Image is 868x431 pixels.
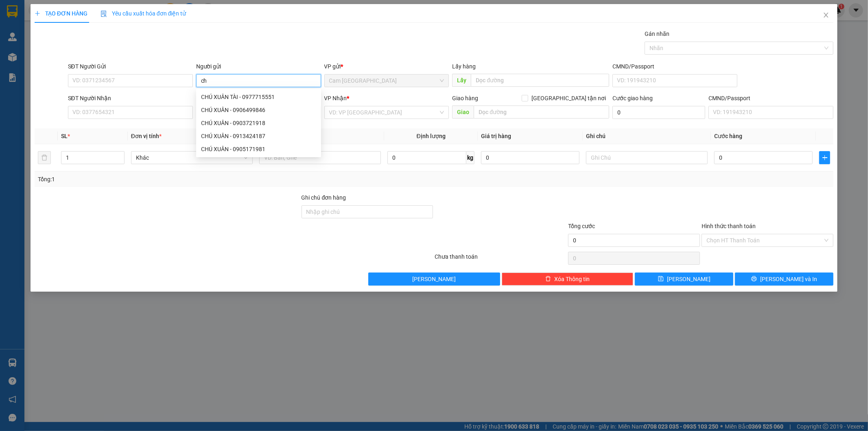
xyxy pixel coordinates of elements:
input: Cước giao hàng [612,106,705,119]
label: Hình thức thanh toán [702,223,756,229]
input: Dọc đường [471,74,609,87]
span: [PERSON_NAME] [412,275,456,284]
button: [PERSON_NAME] [368,273,500,286]
span: TẠO ĐƠN HÀNG [35,10,87,17]
div: SĐT Người Nhận [68,94,193,103]
div: CHÚ XUÂN - 0913424187 [196,130,321,143]
label: Ghi chú đơn hàng [302,194,346,201]
span: Giao hàng [452,95,478,101]
input: Ghi Chú [586,151,708,164]
span: Cam Thành Bắc [329,75,444,87]
span: Lấy [452,74,471,87]
div: Người gửi [196,62,321,71]
span: [GEOGRAPHIC_DATA] tận nơi [528,94,609,103]
span: Lấy hàng [452,63,476,70]
div: CHÚ XUÂN - 0905171981 [196,143,321,156]
label: Cước giao hàng [612,95,653,101]
button: save[PERSON_NAME] [635,273,733,286]
div: Chưa thanh toán [434,252,568,266]
button: delete [38,151,51,164]
span: Tổng cước [568,223,595,229]
div: CMND/Passport [612,62,737,71]
div: CHÚ XUÂN - 0903721918 [196,117,321,130]
input: Ghi chú đơn hàng [302,205,433,218]
span: Xóa Thông tin [554,275,590,284]
th: Ghi chú [583,128,711,144]
div: Tổng: 1 [38,175,335,184]
img: icon [101,11,107,17]
button: Close [815,4,837,27]
span: Yêu cầu xuất hóa đơn điện tử [101,10,186,17]
span: Cước hàng [714,133,742,139]
span: Khác [136,152,248,164]
span: Đơn vị tính [131,133,162,139]
span: VP Nhận [324,95,347,101]
div: CHÚ XUÂN - 0906499846 [196,103,321,117]
input: VD: Bàn, Ghế [259,151,381,164]
label: Gán nhãn [645,31,669,37]
span: close [823,12,829,18]
div: VP gửi [324,62,449,71]
div: CHÚ XUÂN TÀI - 0977715551 [201,92,316,101]
button: deleteXóa Thông tin [502,273,634,286]
input: 0 [481,151,579,164]
span: plus [35,11,40,16]
span: Định lượng [417,133,446,139]
div: CHÚ XUÂN - 0913424187 [201,132,316,141]
button: printer[PERSON_NAME] và In [735,273,833,286]
span: save [658,276,664,282]
span: delete [545,276,551,282]
span: SL [61,133,68,139]
div: CHÚ XUÂN - 0903721918 [201,119,316,128]
span: Giao [452,106,474,119]
div: SĐT Người Gửi [68,62,193,71]
div: CHÚ XUÂN TÀI - 0977715551 [196,90,321,103]
span: plus [820,154,830,161]
div: CHÚ XUÂN - 0905171981 [201,145,316,154]
span: [PERSON_NAME] [667,275,711,284]
span: Giá trị hàng [481,133,511,139]
div: CHÚ XUÂN - 0906499846 [201,106,316,114]
span: [PERSON_NAME] và In [760,275,817,284]
button: plus [819,151,830,164]
span: kg [466,151,474,164]
div: CMND/Passport [708,94,833,103]
input: Dọc đường [474,106,609,119]
span: printer [751,276,757,282]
